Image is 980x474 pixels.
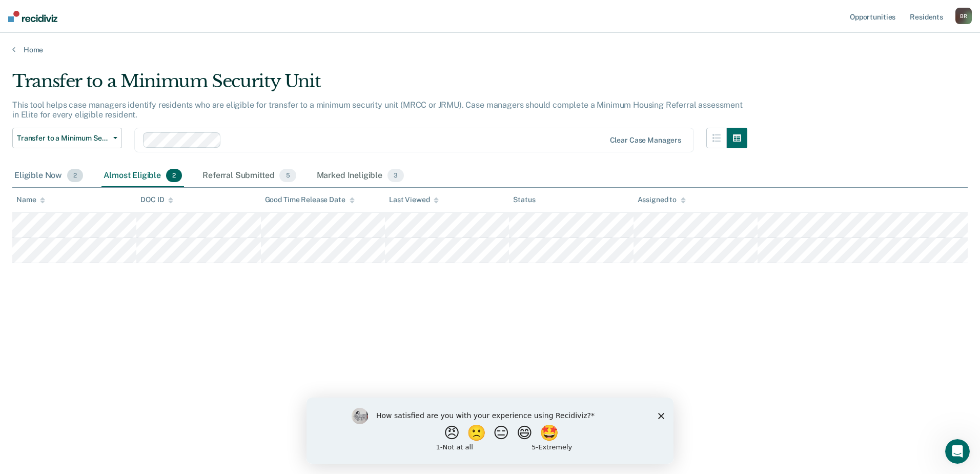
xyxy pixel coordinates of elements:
div: Marked Ineligible3 [315,165,406,187]
iframe: Intercom live chat [945,439,970,464]
button: Transfer to a Minimum Security Unit [12,128,122,148]
div: Status [513,195,535,204]
button: BR [955,8,972,24]
div: Last Viewed [389,195,439,204]
div: Assigned to [638,195,686,204]
div: Name [16,195,45,204]
div: Clear case managers [610,136,681,145]
div: Referral Submitted5 [200,165,298,187]
img: Recidiviz [8,11,57,22]
iframe: Survey by Kim from Recidiviz [307,398,673,464]
span: Transfer to a Minimum Security Unit [17,134,109,143]
div: Eligible Now2 [12,165,85,187]
a: Home [12,45,968,54]
div: Transfer to a Minimum Security Unit [12,71,747,100]
div: Almost Eligible2 [101,165,184,187]
span: 5 [279,169,296,182]
p: This tool helps case managers identify residents who are eligible for transfer to a minimum secur... [12,100,743,120]
span: 2 [166,169,182,182]
div: Good Time Release Date [265,195,355,204]
span: 3 [387,169,404,182]
div: DOC ID [140,195,173,204]
span: 2 [67,169,83,182]
div: B R [955,8,972,24]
